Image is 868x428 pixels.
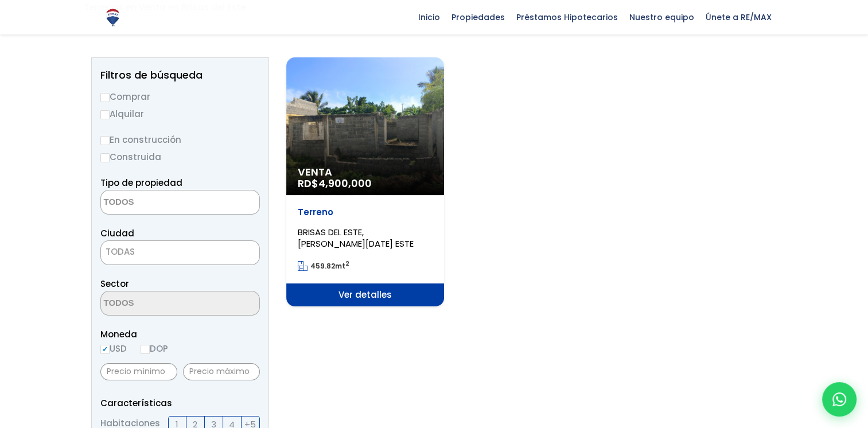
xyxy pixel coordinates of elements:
[100,240,260,265] span: TODAS
[100,133,260,147] label: En construcción
[286,57,444,306] a: Venta RD$4,900,000 Terreno BRISAS DEL ESTE, [PERSON_NAME][DATE] ESTE 459.82mt2 Ver detalles
[141,345,150,354] input: DOP
[345,259,349,268] sup: 2
[100,363,177,380] input: Precio mínimo
[100,341,127,356] label: USD
[624,9,700,26] span: Nuestro equipo
[100,396,260,410] p: Características
[298,261,349,271] span: mt
[100,153,110,162] input: Construida
[286,283,444,306] span: Ver detalles
[103,7,123,28] img: Logo de REMAX
[298,166,433,178] span: Venta
[100,136,110,145] input: En construcción
[100,110,110,119] input: Alquilar
[100,93,110,102] input: Comprar
[446,9,511,26] span: Propiedades
[141,341,168,356] label: DOP
[298,226,414,250] span: BRISAS DEL ESTE, [PERSON_NAME][DATE] ESTE
[412,9,446,26] span: Inicio
[106,246,135,258] span: TODAS
[101,190,212,215] textarea: Search
[100,69,260,81] h2: Filtros de búsqueda
[100,150,260,164] label: Construida
[511,9,624,26] span: Préstamos Hipotecarios
[100,227,134,239] span: Ciudad
[100,345,110,354] input: USD
[101,291,212,316] textarea: Search
[100,107,260,121] label: Alquilar
[310,261,335,271] span: 459.82
[100,90,260,104] label: Comprar
[100,327,260,341] span: Moneda
[298,207,433,218] p: Terreno
[100,278,129,290] span: Sector
[100,177,182,189] span: Tipo de propiedad
[101,244,259,260] span: TODAS
[298,176,372,190] span: RD$
[318,176,372,190] span: 4,900,000
[700,9,777,26] span: Únete a RE/MAX
[183,363,260,380] input: Precio máximo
